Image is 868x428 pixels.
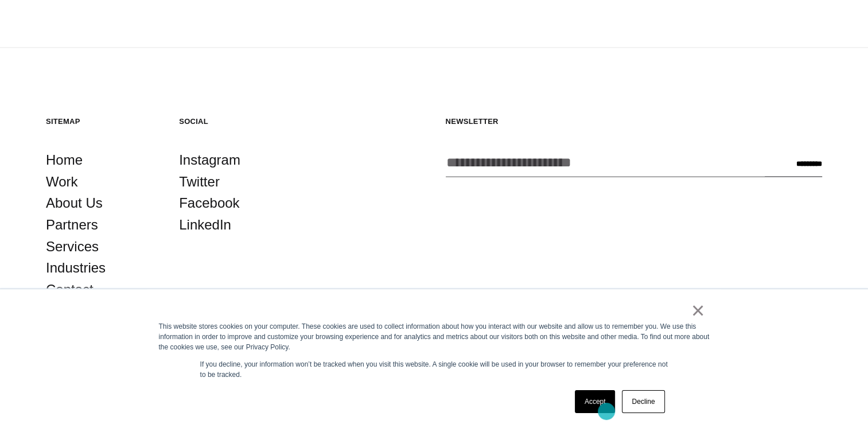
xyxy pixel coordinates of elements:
a: Twitter [179,171,220,193]
a: Contact [46,279,94,301]
a: LinkedIn [179,214,231,236]
h5: Social [179,116,289,126]
a: Services [46,236,99,258]
h5: Sitemap [46,116,156,126]
a: About Us [46,192,103,214]
a: Decline [622,390,664,413]
h5: Newsletter [446,116,823,126]
a: Partners [46,214,98,236]
a: Work [46,171,78,193]
p: If you decline, your information won’t be tracked when you visit this website. A single cookie wi... [200,359,668,380]
a: Home [46,149,83,171]
a: Accept [575,390,616,413]
a: Instagram [179,149,240,171]
a: Facebook [179,192,239,214]
a: × [691,305,705,316]
div: This website stores cookies on your computer. These cookies are used to collect information about... [159,321,710,352]
a: Industries [46,257,106,279]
